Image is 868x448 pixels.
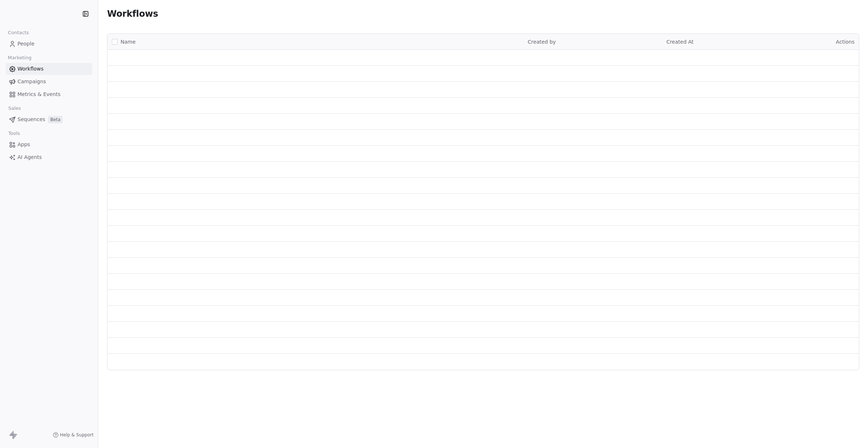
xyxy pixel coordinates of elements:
[17,65,44,73] span: Workflows
[17,116,45,123] span: Sequences
[17,141,30,148] span: Apps
[17,153,42,161] span: AI Agents
[528,39,556,45] span: Created by
[6,88,92,100] a: Metrics & Events
[6,139,92,151] a: Apps
[107,9,158,19] span: Workflows
[53,432,94,438] a: Help & Support
[6,38,92,50] a: People
[6,151,92,163] a: AI Agents
[17,91,60,98] span: Metrics & Events
[60,432,94,438] span: Help & Support
[6,76,92,88] a: Campaigns
[17,78,46,85] span: Campaigns
[5,52,35,63] span: Marketing
[836,39,855,45] span: Actions
[5,103,24,114] span: Sales
[666,39,694,45] span: Created At
[5,27,32,38] span: Contacts
[6,63,92,75] a: Workflows
[17,40,35,48] span: People
[5,128,23,139] span: Tools
[6,113,92,125] a: SequencesBeta
[121,38,135,46] span: Name
[48,116,63,123] span: Beta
